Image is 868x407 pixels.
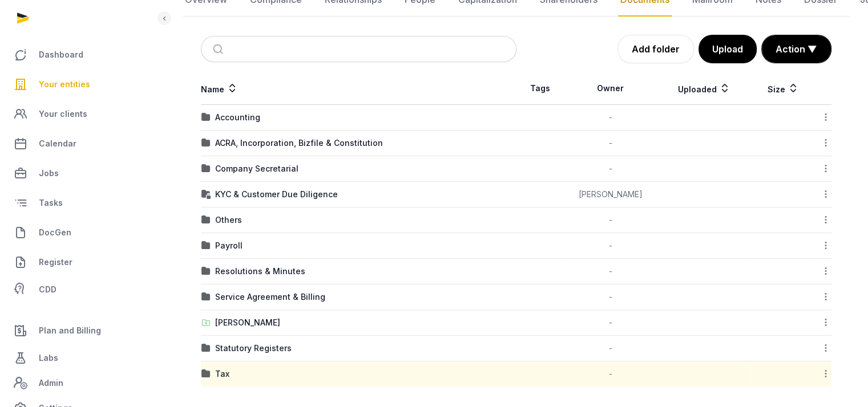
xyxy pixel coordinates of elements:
img: folder.svg [201,215,211,225]
a: DocGen [9,219,155,246]
img: folder.svg [201,344,211,353]
a: Your clients [9,100,155,128]
td: - [564,233,657,259]
td: - [564,131,657,156]
div: Tax [215,368,229,380]
span: CDD [39,283,56,296]
button: Action ▼ [762,35,831,63]
a: Calendar [9,130,155,157]
td: - [564,259,657,284]
a: Jobs [9,160,155,187]
td: - [564,284,657,310]
a: Labs [9,344,155,372]
img: folder.svg [201,241,211,250]
th: Size [751,72,815,105]
span: DocGen [39,226,71,239]
a: Admin [9,372,155,394]
div: Resolutions & Minutes [215,266,305,277]
a: Dashboard [9,41,155,68]
img: folder.svg [201,369,211,378]
div: Statutory Registers [215,343,292,354]
div: [PERSON_NAME] [215,317,280,328]
img: folder.svg [201,267,211,276]
img: folder.svg [201,139,211,148]
img: folder.svg [201,292,211,302]
img: folder.svg [201,113,211,122]
span: Labs [39,351,58,365]
a: Add folder [617,35,694,63]
img: folder-upload.svg [201,318,211,327]
span: Admin [39,376,63,390]
th: Uploaded [657,72,751,105]
a: CDD [9,278,155,301]
div: Payroll [215,240,243,251]
span: Your clients [39,107,87,121]
th: Tags [516,72,564,105]
img: folder-locked-icon.svg [201,190,211,199]
a: Your entities [9,71,155,98]
td: - [564,207,657,233]
span: Plan and Billing [39,324,101,337]
span: Tasks [39,196,63,210]
td: - [564,156,657,182]
td: - [564,105,657,131]
div: KYC & Customer Due Diligence [215,189,338,200]
span: Calendar [39,137,76,150]
td: [PERSON_NAME] [564,182,657,207]
span: Your entities [39,78,90,91]
img: folder.svg [201,164,211,173]
span: Dashboard [39,48,83,62]
div: Others [215,214,242,226]
button: Upload [699,35,757,63]
th: Owner [564,72,657,105]
button: Submit [206,36,233,62]
td: - [564,336,657,361]
a: Plan and Billing [9,317,155,344]
div: Service Agreement & Billing [215,291,325,303]
span: Register [39,255,72,269]
a: Register [9,249,155,276]
div: Company Secretarial [215,163,298,174]
td: - [564,361,657,387]
div: ACRA, Incorporation, Bizfile & Constitution [215,137,383,149]
th: Name [201,72,516,105]
div: Accounting [215,112,260,123]
td: - [564,310,657,336]
a: Tasks [9,189,155,217]
span: Jobs [39,166,59,180]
